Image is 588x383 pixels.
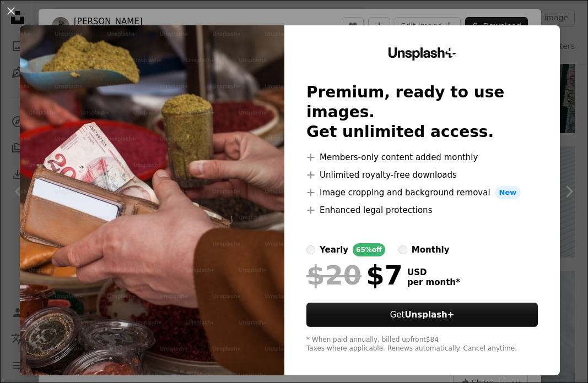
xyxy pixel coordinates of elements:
[495,186,521,199] span: New
[306,168,538,182] li: Unlimited royalty-free downloads
[398,245,407,254] input: monthly
[306,204,538,217] li: Enhanced legal protections
[412,243,450,256] div: monthly
[306,186,538,199] li: Image cropping and background removal
[306,261,403,289] div: $7
[306,83,538,142] h2: Premium, ready to use images. Get unlimited access.
[404,310,454,320] strong: Unsplash+
[306,245,315,254] input: yearly65%off
[306,151,538,164] li: Members-only content added monthly
[306,336,538,353] div: * When paid annually, billed upfront $84 Taxes where applicable. Renews automatically. Cancel any...
[320,243,348,256] div: yearly
[306,303,538,327] button: GetUnsplash+
[407,277,460,287] span: per month *
[353,243,385,256] div: 65% off
[306,261,362,289] span: $20
[407,267,460,277] span: USD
